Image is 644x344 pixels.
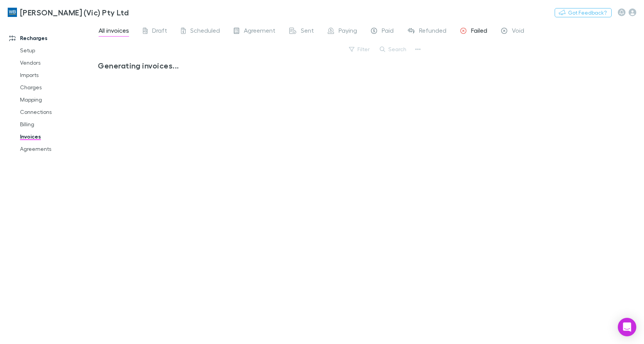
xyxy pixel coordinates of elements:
[12,143,102,155] a: Agreements
[12,94,102,106] a: Mapping
[419,27,446,37] span: Refunded
[382,27,394,37] span: Paid
[190,27,220,37] span: Scheduled
[3,3,133,22] a: [PERSON_NAME] (Vic) Pty Ltd
[8,8,17,17] img: William Buck (Vic) Pty Ltd's Logo
[339,27,357,37] span: Paying
[12,57,102,69] a: Vendors
[12,106,102,118] a: Connections
[12,130,102,143] a: Invoices
[244,27,275,37] span: Agreement
[12,81,102,94] a: Charges
[555,8,612,17] button: Got Feedback?
[12,44,102,57] a: Setup
[98,61,417,70] h3: Generating invoices...
[345,45,374,54] button: Filter
[12,69,102,81] a: Imports
[471,27,487,37] span: Failed
[99,27,129,37] span: All invoices
[376,45,411,54] button: Search
[152,27,167,37] span: Draft
[301,27,314,37] span: Sent
[2,32,102,44] a: Recharges
[12,118,102,130] a: Billing
[20,8,129,17] h3: [PERSON_NAME] (Vic) Pty Ltd
[618,318,636,336] div: Open Intercom Messenger
[512,27,524,37] span: Void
